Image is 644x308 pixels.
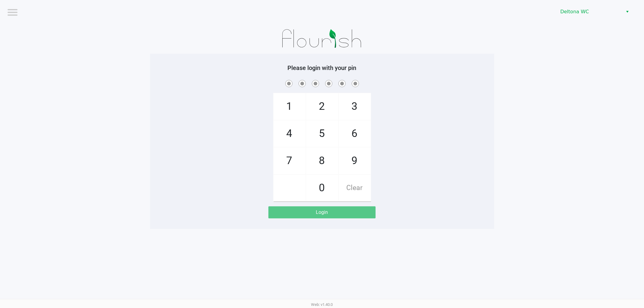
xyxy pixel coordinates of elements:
[306,93,338,120] span: 2
[560,8,619,15] span: Deltona WC
[306,175,338,201] span: 0
[306,148,338,174] span: 8
[274,93,306,120] span: 1
[155,64,490,71] h5: Please login with your pin
[623,6,632,17] button: Select
[339,148,371,174] span: 9
[306,120,338,147] span: 5
[311,302,333,307] span: Web: v1.40.0
[339,93,371,120] span: 3
[274,148,306,174] span: 7
[339,120,371,147] span: 6
[274,120,306,147] span: 4
[339,175,371,201] span: Clear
